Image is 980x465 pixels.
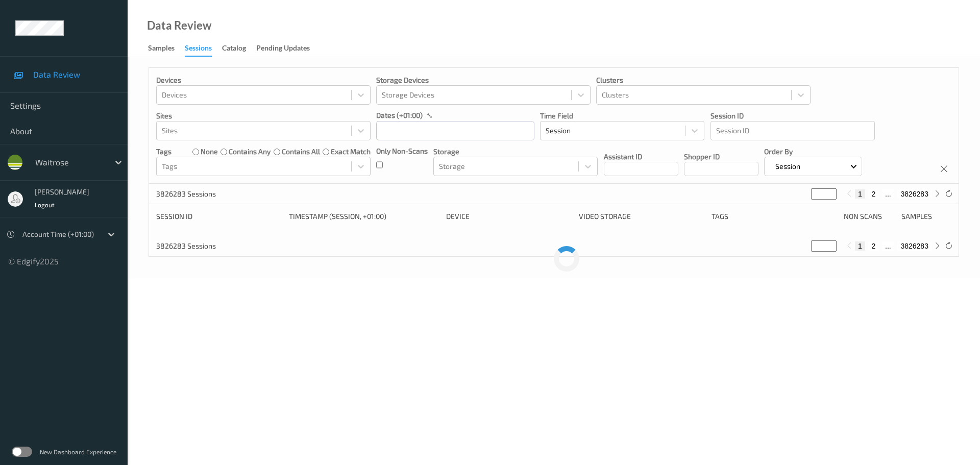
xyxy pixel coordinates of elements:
label: none [201,146,218,157]
div: Samples [148,43,175,56]
button: 3826283 [897,241,932,251]
div: Data Review [147,20,211,31]
div: Catalog [222,43,246,56]
label: contains all [282,146,320,157]
div: Session ID [156,211,282,222]
div: Non Scans [844,211,894,222]
div: Pending Updates [256,43,310,56]
button: 3826283 [897,189,932,199]
button: 1 [855,241,865,251]
p: Devices [156,75,371,85]
a: Pending Updates [256,41,320,56]
p: Shopper ID [684,152,758,162]
p: Storage [433,146,598,157]
p: Session [772,161,804,172]
p: 3826283 Sessions [156,189,233,199]
div: Tags [712,211,837,222]
button: 1 [855,189,865,199]
div: Timestamp (Session, +01:00) [289,211,439,222]
p: Session ID [710,111,875,121]
div: Sessions [185,43,212,57]
a: Sessions [185,41,222,57]
p: dates (+01:00) [376,110,423,120]
p: 3826283 Sessions [156,241,233,251]
div: Device [446,211,572,222]
button: ... [882,241,894,251]
label: exact match [331,146,371,157]
div: Samples [901,211,951,222]
p: Time Field [540,111,704,121]
p: Storage Devices [376,75,591,85]
div: Video Storage [579,211,704,222]
p: Only Non-Scans [376,146,428,156]
label: contains any [229,146,271,157]
button: ... [882,189,894,199]
p: Sites [156,111,371,121]
p: Assistant ID [604,152,678,162]
p: Order By [764,146,862,157]
p: Tags [156,146,171,157]
a: Catalog [222,41,256,56]
button: 2 [868,189,878,199]
a: Samples [148,41,185,56]
p: Clusters [596,75,811,85]
button: 2 [868,241,878,251]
